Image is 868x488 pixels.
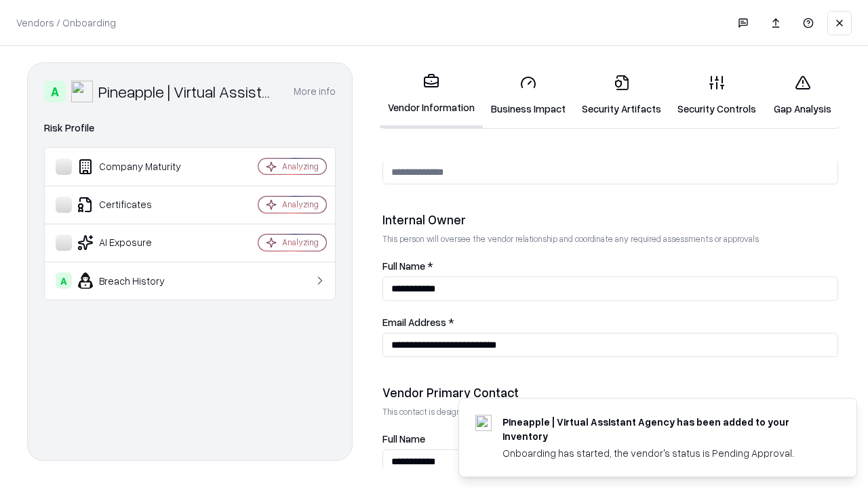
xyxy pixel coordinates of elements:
p: Vendors / Onboarding [16,16,116,30]
p: This person will oversee the vendor relationship and coordinate any required assessments or appro... [382,233,838,245]
div: Breach History [56,272,218,289]
img: Pineapple | Virtual Assistant Agency [71,81,93,102]
div: Pineapple | Virtual Assistant Agency has been added to your inventory [502,415,824,443]
div: A [44,81,66,102]
label: Full Name * [382,261,838,271]
a: Security Controls [669,64,764,127]
a: Security Artifacts [574,64,669,127]
div: Onboarding has started, the vendor's status is Pending Approval. [502,446,824,460]
div: Certificates [56,197,218,213]
a: Business Impact [483,64,574,127]
label: Full Name [382,434,838,444]
a: Vendor Information [380,62,483,128]
a: Gap Analysis [764,64,841,127]
div: A [56,272,72,289]
label: Email Address * [382,317,838,327]
button: More info [294,79,336,104]
p: This contact is designated to receive the assessment request from Shift [382,406,838,418]
div: Company Maturity [56,159,218,175]
div: Analyzing [282,199,319,210]
div: Vendor Primary Contact [382,384,838,401]
div: Pineapple | Virtual Assistant Agency [98,81,277,102]
div: Internal Owner [382,211,838,228]
div: Analyzing [282,161,319,172]
div: AI Exposure [56,235,218,251]
img: trypineapple.com [475,415,492,431]
div: Risk Profile [44,120,336,136]
div: Analyzing [282,237,319,248]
